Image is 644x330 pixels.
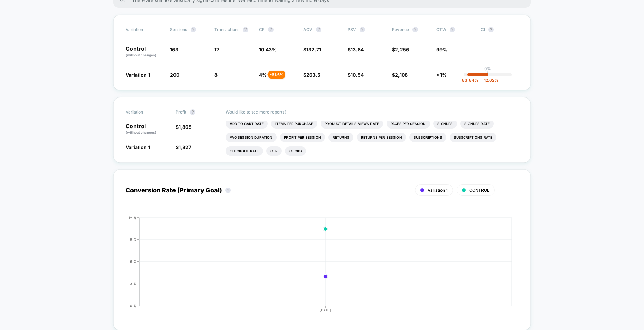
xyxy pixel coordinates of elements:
button: ? [316,27,321,32]
span: Revenue [392,27,409,32]
span: 263.5 [306,72,320,78]
li: Items Per Purchase [271,119,317,129]
button: ? [360,27,365,32]
tspan: 6 % [130,259,137,264]
span: OTW [436,27,474,32]
span: AOV [303,27,312,32]
span: PSV [348,27,356,32]
tspan: 9 % [130,237,137,241]
button: ? [191,27,196,32]
span: 8 [214,72,218,78]
button: ? [450,27,455,32]
span: 2,108 [395,72,408,78]
span: 200 [170,72,179,78]
span: --- [481,48,518,58]
span: Variation 1 [126,72,150,78]
li: Profit Per Session [280,133,325,142]
span: 1,827 [179,144,191,150]
span: $ [348,47,364,52]
li: Ctr [266,146,282,156]
span: 10.43 % [259,47,277,52]
p: 0% [484,66,491,71]
span: Transactions [214,27,239,32]
span: Variation [126,109,163,115]
span: CONTROL [469,187,489,193]
span: (without changes) [126,53,156,57]
span: 13.84 [351,47,364,52]
li: Signups [433,119,457,129]
span: 1,865 [179,124,192,130]
div: CONVERSION_RATE [119,216,512,318]
span: $ [392,47,409,52]
span: 17 [214,47,219,52]
li: Subscriptions Rate [450,133,496,142]
li: Clicks [285,146,306,156]
div: - 61.6 % [268,71,285,79]
tspan: 3 % [130,282,137,286]
span: Profit [176,109,186,115]
li: Checkout Rate [226,146,263,156]
span: -83.84 % [460,78,478,83]
span: Variation 1 [428,187,448,193]
span: -12.62 % [478,78,499,83]
li: Subscriptions [409,133,446,142]
button: ? [225,187,231,193]
li: Returns [328,133,353,142]
button: ? [412,27,418,32]
li: Pages Per Session [387,119,430,129]
span: $ [176,124,192,130]
span: 99% [436,47,447,52]
span: $ [348,72,364,78]
span: 4 % [259,72,267,78]
span: (without changes) [126,130,156,134]
span: Variation [126,27,163,32]
li: Returns Per Session [357,133,406,142]
li: Signups Rate [460,119,494,129]
span: 163 [170,47,178,52]
p: | [487,71,488,76]
span: 2,256 [395,47,409,52]
tspan: 12 % [129,215,137,220]
button: ? [268,27,274,32]
button: ? [243,27,248,32]
li: Avg Session Duration [226,133,277,142]
tspan: 0 % [130,304,137,308]
span: $ [392,72,408,78]
li: Product Details Views Rate [321,119,383,129]
span: 10.54 [351,72,364,78]
span: $ [176,144,191,150]
span: Variation 1 [126,144,150,150]
span: 132.71 [306,47,321,52]
p: Control [126,123,169,135]
p: Control [126,46,163,58]
span: <1% [436,72,447,78]
tspan: [DATE] [320,308,331,312]
li: Add To Cart Rate [226,119,268,129]
p: Would like to see more reports? [226,109,519,115]
span: $ [303,47,321,52]
span: CR [259,27,265,32]
button: ? [488,27,494,32]
span: CI [481,27,518,32]
span: $ [303,72,320,78]
button: ? [190,109,195,115]
span: Sessions [170,27,187,32]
